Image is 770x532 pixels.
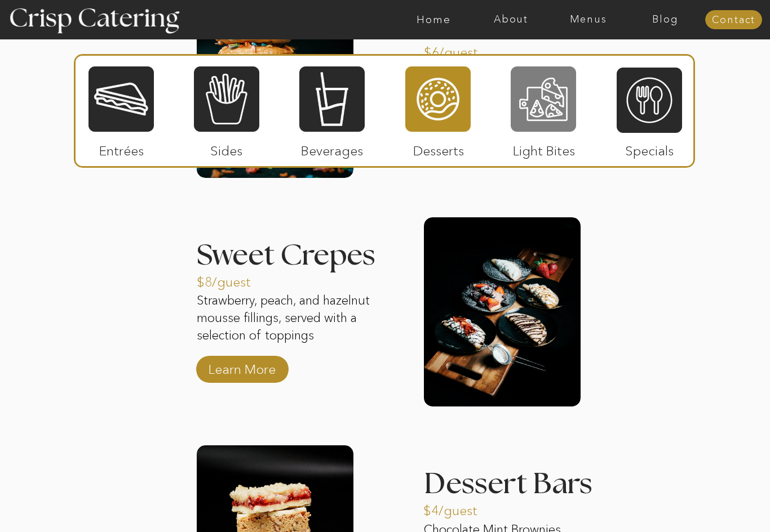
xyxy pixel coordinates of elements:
h3: Dessert Bars [424,470,594,484]
a: $4/guest [423,491,498,524]
p: Beverages [294,132,369,164]
h3: Sweet Crepes [197,241,404,270]
a: Contact [705,15,762,26]
a: $8/guest [197,263,272,296]
a: $6/guest [424,33,499,66]
a: Blog [627,14,704,25]
p: Sides [189,132,264,164]
a: Learn More [205,350,280,383]
p: Specials [612,132,687,164]
p: Light Bites [506,132,581,164]
a: Home [395,14,472,25]
p: Entrées [84,132,159,164]
p: Strawberry, peach, and hazelnut mousse fillings, served with a selection of toppings [197,292,382,346]
a: Menus [550,14,627,25]
a: About [472,14,550,25]
p: Desserts [401,132,476,164]
span: Text us [5,27,35,38]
